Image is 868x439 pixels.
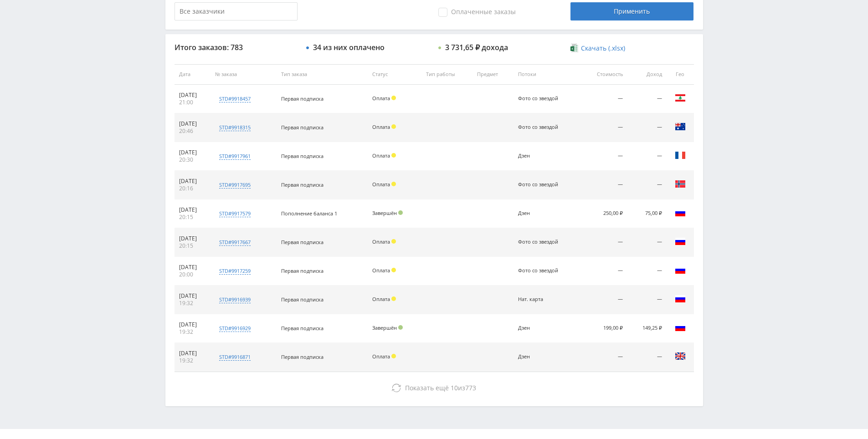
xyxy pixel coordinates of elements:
span: Первая подписка [281,181,324,188]
span: из [405,383,476,392]
img: xlsx [570,43,578,52]
span: Подтвержден [398,210,403,215]
span: Холд [391,354,396,358]
td: — [627,85,666,113]
div: [DATE] [179,206,206,214]
td: — [580,113,627,142]
span: Скачать (.xlsx) [581,45,625,52]
th: № заказа [211,64,277,85]
span: Холд [391,239,396,244]
div: Дзен [518,325,559,331]
span: Оплата [372,238,390,245]
td: 199,00 ₽ [580,314,627,343]
div: std#9918315 [219,124,251,131]
span: Первая подписка [281,353,324,360]
div: std#9917695 [219,181,251,189]
div: Дзен [518,210,559,216]
td: — [580,171,627,199]
th: Стоимость [580,64,627,85]
span: Холд [391,153,396,158]
div: [DATE] [179,92,206,99]
span: Оплаченные заказы [438,8,516,17]
span: Оплата [372,353,390,360]
div: 20:16 [179,185,206,192]
span: Холд [391,96,396,100]
div: Нат. карта [518,296,559,302]
img: fra.png [675,150,686,161]
div: std#9917579 [219,210,251,217]
td: — [627,142,666,171]
span: Первая подписка [281,124,324,131]
td: — [627,286,666,314]
th: Доход [627,64,666,85]
div: Фото со звездой [518,96,559,102]
div: [DATE] [179,292,206,300]
div: 19:32 [179,357,206,364]
td: 75,00 ₽ [627,199,666,228]
img: rus.png [675,236,686,247]
td: — [580,228,627,257]
div: 34 из них оплачено [313,43,385,51]
span: Подтвержден [398,325,403,330]
span: Первая подписка [281,95,324,102]
div: [DATE] [179,350,206,357]
div: std#9916939 [219,296,251,303]
td: — [580,85,627,113]
div: [DATE] [179,264,206,271]
div: Применить [570,2,693,20]
th: Потоки [514,64,580,85]
span: 773 [465,383,476,392]
span: Оплата [372,296,390,302]
a: Скачать (.xlsx) [570,44,625,53]
span: Первая подписка [281,239,324,245]
div: std#9916871 [219,353,251,361]
span: Оплата [372,181,390,188]
th: Дата [175,64,211,85]
th: Гео [667,64,694,85]
th: Предмет [473,64,513,85]
div: 20:15 [179,214,206,221]
img: rus.png [675,322,686,333]
div: Фото со звездой [518,268,559,274]
span: Оплата [372,152,390,159]
span: Оплата [372,267,390,274]
th: Тип работы [421,64,473,85]
td: — [580,142,627,171]
img: gbr.png [675,351,686,362]
div: std#9917259 [219,267,251,275]
span: Первая подписка [281,325,324,332]
span: Завершён [372,324,397,331]
div: Итого заказов: 783 [175,43,298,51]
div: 20:00 [179,271,206,278]
input: Все заказчики [175,2,298,20]
img: nor.png [675,179,686,189]
span: Первая подписка [281,267,324,274]
div: [DATE] [179,235,206,242]
td: — [627,257,666,286]
div: Фото со звездой [518,239,559,245]
span: Холд [391,182,396,186]
th: Тип заказа [277,64,368,85]
div: 19:32 [179,328,206,336]
button: Показать ещё 10из773 [175,379,694,397]
div: 21:00 [179,99,206,106]
div: std#9917961 [219,153,251,160]
span: Первая подписка [281,296,324,303]
td: — [627,171,666,199]
div: [DATE] [179,321,206,328]
span: Пополнение баланса 1 [281,210,337,217]
div: std#9917667 [219,239,251,246]
div: 3 731,65 ₽ дохода [445,43,508,51]
td: — [627,343,666,372]
div: std#9918457 [219,95,251,102]
th: Статус [368,64,421,85]
div: Дзен [518,153,559,159]
span: Завершён [372,209,397,216]
td: — [580,257,627,286]
span: Первая подписка [281,153,324,159]
div: Фото со звездой [518,182,559,188]
div: [DATE] [179,120,206,128]
div: Дзен [518,354,559,360]
td: — [627,228,666,257]
div: std#9916929 [219,325,251,332]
